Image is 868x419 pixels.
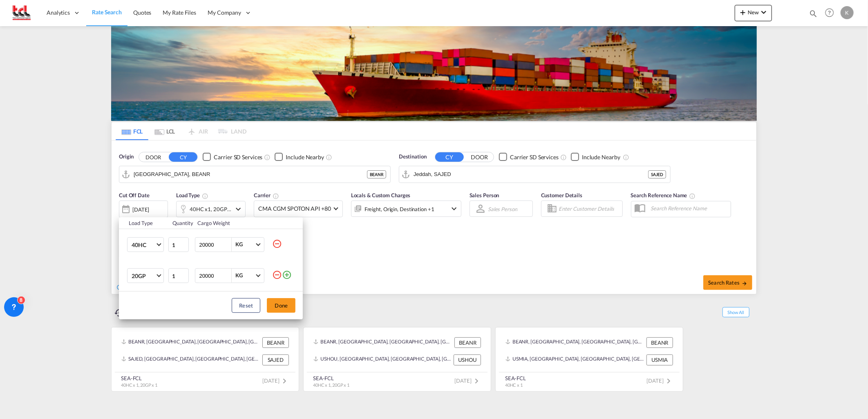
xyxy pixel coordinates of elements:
[168,268,189,283] input: Qty
[282,270,292,280] md-icon: icon-plus-circle-outline
[168,237,189,252] input: Qty
[127,268,164,283] md-select: Choose: 20GP
[132,272,155,280] span: 20GP
[267,298,295,313] button: Done
[198,219,267,227] div: Cargo Weight
[272,270,282,280] md-icon: icon-minus-circle-outline
[236,241,243,247] div: KG
[132,241,155,249] span: 40HC
[236,272,243,279] div: KG
[199,269,231,283] input: Enter Weight
[232,298,260,313] button: Reset
[119,217,168,229] th: Load Type
[272,239,282,249] md-icon: icon-minus-circle-outline
[168,217,193,229] th: Quantity
[127,237,164,252] md-select: Choose: 40HC
[199,238,231,252] input: Enter Weight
